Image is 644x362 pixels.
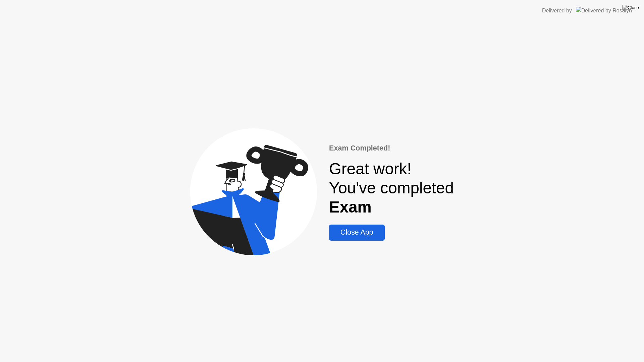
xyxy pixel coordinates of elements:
div: Great work! You've completed [329,159,454,217]
img: Close [622,5,639,10]
button: Close App [329,225,384,241]
img: Delivered by Rosalyn [576,7,632,14]
div: Exam Completed! [329,143,454,154]
b: Exam [329,198,372,216]
div: Delivered by [542,7,572,15]
div: Close App [331,228,382,237]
